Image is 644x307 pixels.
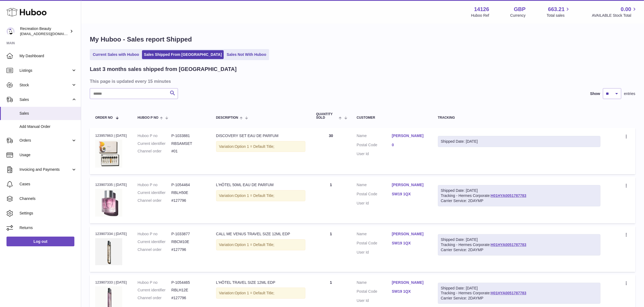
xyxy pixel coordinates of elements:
[392,280,427,285] a: [PERSON_NAME]
[6,237,74,246] a: Log out
[441,296,598,301] div: Carrier Service: 2DAYMP
[138,133,171,138] dt: Huboo P no
[548,6,564,13] span: 663.21
[590,91,600,96] label: Show
[95,189,122,217] img: L_Hotel50mlEDP_fb8cbf51-0a96-4018-bf74-25b031e99fa4.jpg
[235,144,275,149] span: Option 1 = Default Title;
[216,280,305,285] div: L'HÔTEL TRAVEL SIZE 12ML EDP
[441,237,598,242] div: Shipped Date: [DATE]
[90,35,635,44] h1: My Huboo - Sales report Shipped
[91,50,141,59] a: Current Sales with Huboo
[19,124,77,129] span: Add Manual Order
[171,231,205,237] dd: P-1033877
[491,243,526,247] a: H01HYA0051787783
[138,295,171,301] dt: Channel order
[392,289,427,294] a: SW19 1QX
[547,6,571,18] a: 663.21 Total sales
[138,231,171,237] dt: Huboo P no
[392,142,427,148] a: 0
[441,247,598,253] div: Carrier Service: 2DAYMP
[438,283,601,304] div: Tracking - Hermes Corporate:
[216,141,305,152] div: Variation:
[95,182,127,187] div: 123907335 | [DATE]
[171,288,205,293] dd: RBLH12E
[441,188,598,193] div: Shipped Date: [DATE]
[216,231,305,237] div: CALL ME VENUS TRAVEL SIZE 12ML EDP
[171,239,205,244] dd: RBCM10E
[138,190,171,195] dt: Current identifier
[514,6,526,13] strong: GBP
[95,231,127,236] div: 123907334 | [DATE]
[95,280,127,285] div: 123907333 | [DATE]
[510,13,526,18] div: Currency
[171,182,205,187] dd: P-1054464
[138,182,171,187] dt: Huboo P no
[316,112,338,120] span: Quantity Sold
[357,182,392,189] dt: Name
[357,298,392,303] dt: User Id
[392,231,427,237] a: [PERSON_NAME]
[19,152,77,158] span: Usage
[138,239,171,244] dt: Current identifier
[438,234,601,255] div: Tracking - Hermes Corporate:
[491,291,526,295] a: H01HYA0051787783
[171,280,205,285] dd: P-1054465
[357,151,392,156] dt: User Id
[171,198,205,203] dd: #127796
[311,128,351,174] td: 30
[138,288,171,293] dt: Current identifier
[357,289,392,295] dt: Postal Code
[592,6,638,18] a: 0.00 AVAILABLE Stock Total
[20,26,69,36] div: Recreation Beauty
[171,149,205,154] dd: #01
[6,27,15,35] img: internalAdmin-14126@internal.huboo.com
[171,247,205,252] dd: #127796
[357,250,392,255] dt: User Id
[357,241,392,247] dt: Postal Code
[392,241,427,246] a: SW19 1QX
[357,231,392,238] dt: Name
[491,193,526,198] a: H01HYA0051787783
[438,116,601,120] div: Tracking
[357,133,392,140] dt: Name
[138,198,171,203] dt: Channel order
[20,32,80,36] span: [EMAIL_ADDRESS][DOMAIN_NAME]
[19,167,71,172] span: Invoicing and Payments
[216,182,305,187] div: L'HÔTEL 50ML EAU DE PARFUM
[357,192,392,198] dt: Postal Code
[138,116,158,120] span: Huboo P no
[621,6,631,13] span: 0.00
[392,192,427,197] a: SW19 1QX
[19,53,77,59] span: My Dashboard
[19,97,71,102] span: Sales
[235,243,275,247] span: Option 1 = Default Title;
[311,177,351,223] td: 1
[357,280,392,286] dt: Name
[19,182,77,187] span: Cases
[235,193,275,198] span: Option 1 = Default Title;
[19,196,77,201] span: Channels
[441,139,598,144] div: Shipped Date: [DATE]
[19,83,71,88] span: Stock
[216,190,305,201] div: Variation:
[624,91,635,96] span: entries
[95,140,122,168] img: ANWD_12ML.jpg
[171,190,205,195] dd: RBLH50E
[311,226,351,272] td: 1
[216,116,238,120] span: Description
[357,142,392,149] dt: Postal Code
[441,286,598,291] div: Shipped Date: [DATE]
[19,111,77,116] span: Sales
[216,133,305,138] div: DISCOVERY SET EAU DE PARFUM
[19,211,77,216] span: Settings
[138,247,171,252] dt: Channel order
[592,13,638,18] span: AVAILABLE Stock Total
[474,6,489,13] strong: 14126
[216,288,305,299] div: Variation:
[95,238,122,265] img: CMV-Bottle.jpg
[547,13,571,18] span: Total sales
[357,116,427,120] div: Customer
[225,50,268,59] a: Sales Not With Huboo
[392,133,427,138] a: [PERSON_NAME]
[19,225,77,230] span: Returns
